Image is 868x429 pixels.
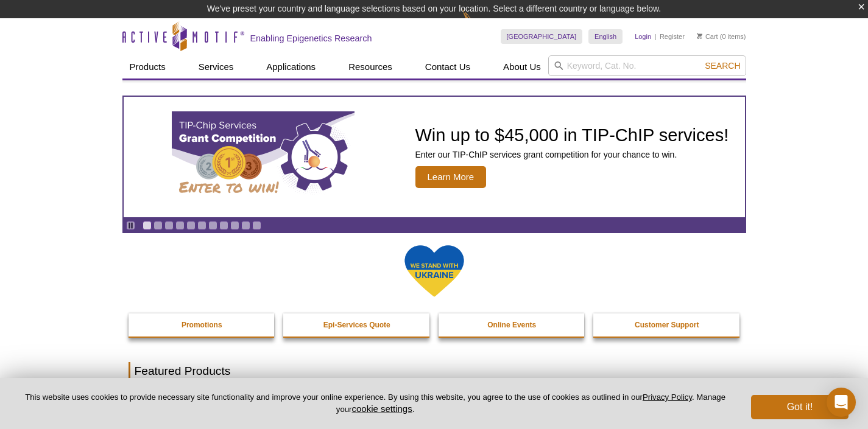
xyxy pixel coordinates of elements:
[129,313,276,337] a: Promotions
[172,111,355,203] img: TIP-ChIP Services Grant Competition
[418,55,478,78] a: Contact Us
[164,221,174,230] a: Go to slide 3
[439,313,586,337] a: Online Events
[230,221,239,230] a: Go to slide 9
[143,221,152,230] a: Go to slide 1
[252,221,261,230] a: Go to slide 11
[124,97,745,217] article: TIP-ChIP Services Grant Competition
[751,395,849,419] button: Got it!
[283,313,431,337] a: Epi-Services Quote
[697,32,718,41] a: Cart
[548,55,746,76] input: Keyword, Cat. No.
[655,29,657,44] li: |
[462,9,495,38] img: Change Here
[124,97,745,217] a: TIP-ChIP Services Grant Competition Win up to $45,000 in TIP-ChIP services! Enter our TIP-ChIP se...
[153,221,163,230] a: Go to slide 2
[129,362,740,380] h2: Featured Products
[182,321,222,329] strong: Promotions
[191,55,241,78] a: Services
[643,392,692,402] a: Privacy Policy
[341,55,400,78] a: Resources
[697,33,702,39] img: Your Cart
[259,55,323,78] a: Applications
[487,321,536,329] strong: Online Events
[404,244,465,298] img: We Stand With Ukraine
[126,221,135,230] a: Toggle autoplay
[351,403,412,414] button: cookie settings
[496,55,548,78] a: About Us
[705,61,740,71] span: Search
[635,32,651,41] a: Login
[697,29,746,44] li: (0 items)
[250,33,372,44] h2: Enabling Epigenetics Research
[197,221,206,230] a: Go to slide 6
[588,29,623,44] a: English
[415,126,729,144] h2: Win up to $45,000 in TIP-ChIP services!
[635,321,699,329] strong: Customer Support
[208,221,217,230] a: Go to slide 7
[122,55,173,78] a: Products
[415,166,487,188] span: Learn More
[19,392,731,415] p: This website uses cookies to provide necessary site functionality and improve your online experie...
[323,321,390,329] strong: Epi-Services Quote
[175,221,185,230] a: Go to slide 4
[241,221,250,230] a: Go to slide 10
[219,221,228,230] a: Go to slide 8
[501,29,583,44] a: [GEOGRAPHIC_DATA]
[827,388,856,417] div: Open Intercom Messenger
[593,313,741,337] a: Customer Support
[660,32,685,41] a: Register
[415,149,729,160] p: Enter our TIP-ChIP services grant competition for your chance to win.
[701,60,744,71] button: Search
[186,221,196,230] a: Go to slide 5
